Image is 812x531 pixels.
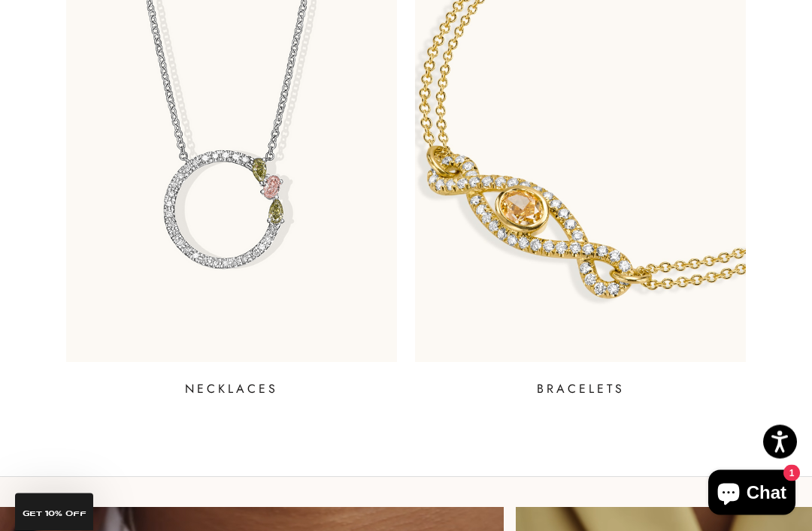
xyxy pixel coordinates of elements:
[537,381,625,399] p: BRACELETS
[23,510,86,517] span: GET 10% Off
[704,470,800,519] inbox-online-store-chat: Shopify online store chat
[15,493,93,531] div: GET 10% Off
[185,381,278,399] p: NECKLACES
